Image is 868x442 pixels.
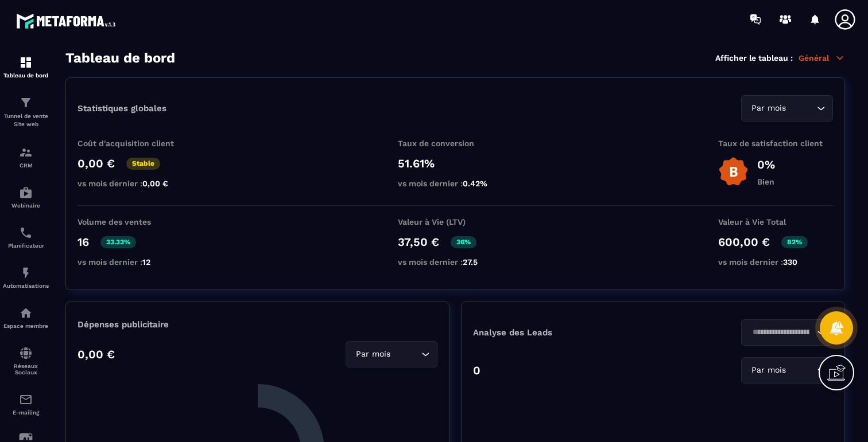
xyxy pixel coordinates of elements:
[77,217,192,226] p: Volume des ventes
[718,157,749,187] img: b-badge-o.b3b20ee6.svg
[749,326,814,339] input: Search for option
[398,217,513,226] p: Valeur à Vie (LTV)
[3,384,49,424] a: emailemailE-mailing
[142,257,150,267] span: 12
[393,348,418,361] input: Search for option
[451,236,476,248] p: 36%
[3,363,49,375] p: Réseaux Sociaux
[77,257,192,267] p: vs mois dernier :
[3,338,49,384] a: social-networksocial-networkRéseaux Sociaux
[718,139,833,148] p: Taux de satisfaction client
[398,139,513,148] p: Taux de conversion
[757,158,775,171] p: 0%
[749,102,788,115] span: Par mois
[346,341,437,367] div: Search for option
[3,257,49,298] a: automationsautomationsAutomatisations
[19,226,33,240] img: scheduler
[142,179,168,188] span: 0,00 €
[3,137,49,177] a: formationformationCRM
[19,146,33,159] img: formation
[3,217,49,257] a: schedulerschedulerPlanificateur
[3,202,49,209] p: Webinaire
[3,47,49,87] a: formationformationTableau de bord
[77,319,437,330] p: Dépenses publicitaire
[77,157,115,170] p: 0,00 €
[473,363,480,377] p: 0
[19,186,33,200] img: automations
[741,319,833,346] div: Search for option
[781,236,808,248] p: 82%
[3,283,49,289] p: Automatisations
[741,357,833,384] div: Search for option
[718,217,833,226] p: Valeur à Vie Total
[353,348,393,361] span: Par mois
[398,235,439,249] p: 37,50 €
[463,257,478,267] span: 27.5
[19,393,33,406] img: email
[3,298,49,338] a: automationsautomationsEspace membre
[3,87,49,137] a: formationformationTunnel de vente Site web
[715,53,793,62] p: Afficher le tableau :
[788,364,814,377] input: Search for option
[783,257,797,267] span: 330
[3,177,49,217] a: automationsautomationsWebinaire
[3,323,49,329] p: Espace membre
[741,95,833,122] div: Search for option
[77,347,115,361] p: 0,00 €
[3,409,49,416] p: E-mailing
[77,139,192,148] p: Coût d'acquisition client
[16,10,119,32] img: logo
[19,266,33,280] img: automations
[19,56,33,69] img: formation
[398,179,513,188] p: vs mois dernier :
[77,235,89,249] p: 16
[398,157,513,170] p: 51.61%
[126,158,160,170] p: Stable
[3,112,49,128] p: Tunnel de vente Site web
[19,346,33,360] img: social-network
[3,242,49,249] p: Planificateur
[100,236,136,248] p: 33.33%
[749,364,788,377] span: Par mois
[65,50,175,66] h3: Tableau de bord
[718,235,770,249] p: 600,00 €
[799,53,845,63] p: Général
[757,177,775,186] p: Bien
[77,179,192,188] p: vs mois dernier :
[473,327,653,338] p: Analyse des Leads
[718,257,833,267] p: vs mois dernier :
[463,179,487,188] span: 0.42%
[19,96,33,109] img: formation
[788,102,814,115] input: Search for option
[398,257,513,267] p: vs mois dernier :
[3,162,49,169] p: CRM
[77,103,166,114] p: Statistiques globales
[19,306,33,320] img: automations
[3,72,49,79] p: Tableau de bord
